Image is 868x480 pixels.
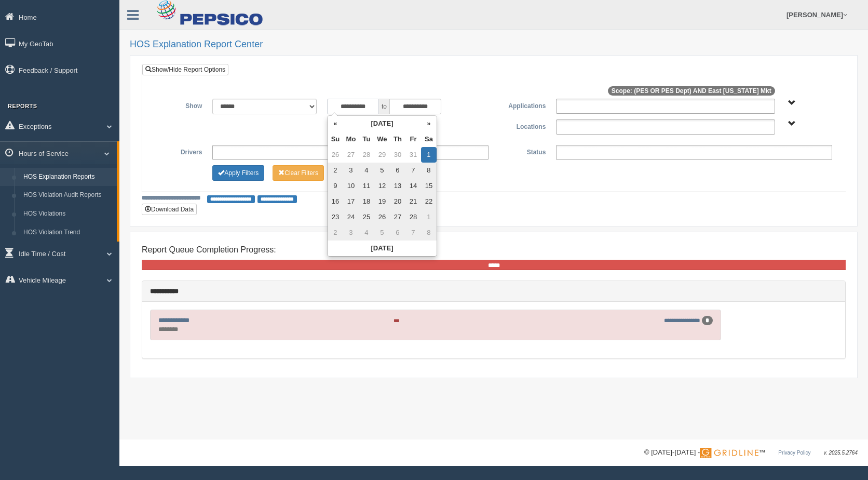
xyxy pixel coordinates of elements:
td: 13 [390,178,405,194]
th: We [374,131,390,147]
th: Mo [343,131,359,147]
td: 5 [374,163,390,178]
td: 28 [359,147,374,163]
a: HOS Violation Trend [19,223,117,242]
td: 27 [343,147,359,163]
th: [DATE] [343,116,421,131]
td: 26 [374,209,390,225]
label: Show [150,99,207,111]
img: Gridline [700,448,758,458]
td: 20 [390,194,405,209]
td: 17 [343,194,359,209]
td: 11 [359,178,374,194]
button: Change Filter Options [273,165,324,181]
td: 6 [390,225,405,241]
td: 30 [390,147,405,163]
td: 6 [390,163,405,178]
a: Privacy Policy [778,450,810,456]
td: 4 [359,163,374,178]
th: Tu [359,131,374,147]
th: Th [390,131,405,147]
td: 15 [421,178,437,194]
label: Locations [494,119,551,132]
td: 31 [405,147,421,163]
a: Show/Hide Report Options [142,64,228,75]
button: Change Filter Options [212,165,264,181]
a: HOS Violations [19,205,117,223]
td: 7 [405,163,421,178]
span: to [379,99,389,114]
label: Applications [494,99,551,111]
th: Fr [405,131,421,147]
td: 1 [421,209,437,225]
td: 25 [359,209,374,225]
th: « [328,116,343,131]
td: 2 [328,225,343,241]
td: 2 [328,163,343,178]
td: 4 [359,225,374,241]
th: » [421,116,437,131]
td: 7 [405,225,421,241]
label: Status [494,145,551,157]
td: 19 [374,194,390,209]
h2: HOS Explanation Report Center [130,39,858,50]
th: Sa [421,131,437,147]
td: 16 [328,194,343,209]
td: 22 [421,194,437,209]
td: 23 [328,209,343,225]
span: v. 2025.5.2764 [824,450,858,456]
td: 14 [405,178,421,194]
td: 9 [328,178,343,194]
label: Drivers [150,145,207,157]
td: 24 [343,209,359,225]
td: 3 [343,163,359,178]
td: 18 [359,194,374,209]
td: 12 [374,178,390,194]
td: 3 [343,225,359,241]
td: 29 [374,147,390,163]
th: Su [328,131,343,147]
h4: Report Queue Completion Progress: [142,245,846,255]
td: 8 [421,163,437,178]
td: 28 [405,209,421,225]
td: 21 [405,194,421,209]
td: 27 [390,209,405,225]
td: 1 [421,147,437,163]
span: Scope: (PES OR PES Dept) AND East [US_STATE] Mkt [608,86,775,96]
div: © [DATE]-[DATE] - ™ [644,447,858,458]
button: Download Data [142,204,197,215]
td: 5 [374,225,390,241]
a: HOS Explanation Reports [19,168,117,186]
td: 10 [343,178,359,194]
td: 26 [328,147,343,163]
th: [DATE] [328,241,437,256]
td: 8 [421,225,437,241]
a: HOS Violation Audit Reports [19,186,117,205]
